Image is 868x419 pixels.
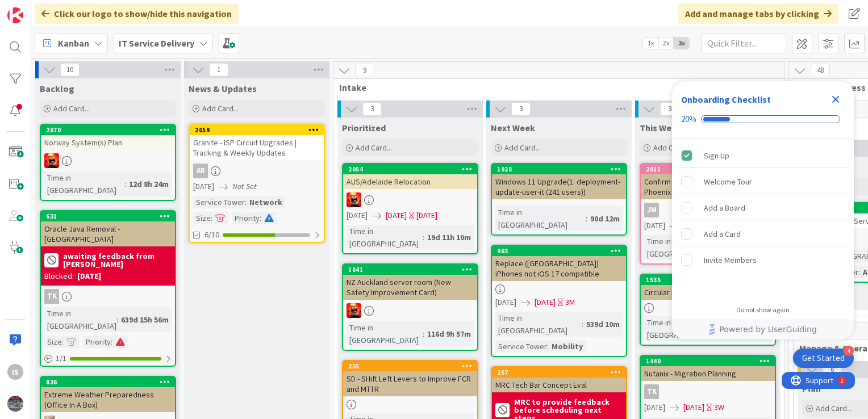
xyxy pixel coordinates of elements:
[205,229,219,241] span: 6/10
[504,143,541,153] span: Add Card...
[492,378,626,392] div: MRC Tech Bar Concept Eval
[339,82,770,93] span: Intake
[683,401,704,413] span: [DATE]
[7,7,23,23] img: Visit kanbanzone.com
[497,165,626,173] div: 1928
[7,364,23,380] div: Is
[641,285,775,300] div: Circular EntraID References
[190,164,324,178] div: AR
[643,37,658,49] span: 1x
[118,313,172,326] div: 639d 15h 56m
[343,371,477,396] div: SD - SHift Left Levers to Improve FCR and MTTR
[362,102,382,116] span: 3
[193,212,211,224] div: Size
[423,231,424,244] span: :
[355,64,374,77] span: 9
[704,201,745,215] div: Add a Board
[641,366,775,381] div: Nutanix - Migration Planning
[641,356,775,381] div: 1440Nutanix - Migration Planning
[495,206,586,231] div: Time in [GEOGRAPHIC_DATA]
[245,196,247,208] span: :
[126,178,172,190] div: 12d 8h 24m
[190,125,324,160] div: 2059Granite - ISP Circuit Upgrades | Tracking & Weekly Updates
[116,313,118,326] span: :
[40,83,74,94] span: Backlog
[677,169,849,194] div: Welcome Tour is incomplete.
[60,63,80,77] span: 10
[193,196,245,208] div: Service Tower
[641,275,775,285] div: 1535
[260,212,261,224] span: :
[646,165,775,173] div: 2011
[497,368,626,376] div: 257
[704,149,729,162] div: Sign Up
[209,63,228,77] span: 1
[347,303,361,318] img: VN
[35,3,239,24] div: Click our logo to show/hide this navigation
[348,266,477,274] div: 1841
[46,212,175,220] div: 631
[24,2,52,15] span: Support
[827,90,845,108] div: Close Checklist
[497,247,626,255] div: 903
[823,363,842,376] span: 6
[44,336,62,348] div: Size
[714,401,724,413] div: 3W
[646,276,775,284] div: 1535
[343,265,477,275] div: 1841
[41,211,175,246] div: 631Oracle Java Removal - [GEOGRAPHIC_DATA]
[347,225,423,250] div: Time in [GEOGRAPHIC_DATA]
[77,270,101,282] div: [DATE]
[58,36,89,50] span: Kanban
[347,209,368,221] span: [DATE]
[495,340,547,353] div: Service Tower
[644,235,720,260] div: Time in [GEOGRAPHIC_DATA]
[202,103,239,114] span: Add Card...
[511,102,531,116] span: 3
[343,361,477,371] div: 255
[491,122,535,133] span: Next Week
[704,253,757,267] div: Invite Members
[53,103,90,114] span: Add Card...
[492,174,626,199] div: Windows 11 Upgrade(1. deployment-update-user-it (241 users))
[41,211,175,221] div: 631
[802,353,845,364] div: Get Started
[190,135,324,160] div: Granite - ISP Circuit Upgrades | Tracking & Weekly Updates
[211,212,212,224] span: :
[41,125,175,135] div: 2070
[343,275,477,300] div: NZ Auckland server room (New Safety Improvement Card)
[44,171,124,196] div: Time in [GEOGRAPHIC_DATA]
[111,336,112,348] span: :
[677,143,849,168] div: Sign Up is complete.
[641,275,775,300] div: 1535Circular EntraID References
[423,328,424,340] span: :
[44,289,59,304] div: TK
[41,125,175,150] div: 2070Norway System(s) Plan
[583,318,623,330] div: 539d 10m
[492,246,626,281] div: 903Replace ([GEOGRAPHIC_DATA]) iPhones not iOS 17 compatible
[41,351,175,366] div: 1/1
[59,5,62,14] div: 2
[62,336,64,348] span: :
[193,164,208,178] div: AR
[41,289,175,304] div: TK
[343,174,477,189] div: AUS/Adelaide Relocation
[343,192,477,207] div: VN
[343,361,477,396] div: 255SD - SHift Left Levers to Improve FCR and MTTR
[343,265,477,300] div: 1841NZ Auckland server room (New Safety Improvement Card)
[672,319,854,340] div: Footer
[342,122,386,133] span: Prioritized
[356,143,392,153] span: Add Card...
[672,139,854,298] div: Checklist items
[704,175,752,188] div: Welcome Tour
[56,353,66,364] span: 1 / 1
[41,377,175,412] div: 836Extreme Weather Preparedness (Office In A Box)
[124,178,126,190] span: :
[416,209,437,221] div: [DATE]
[644,316,716,341] div: Time in [GEOGRAPHIC_DATA]
[41,135,175,150] div: Norway System(s) Plan
[719,322,817,336] span: Powered by UserGuiding
[644,220,665,232] span: [DATE]
[641,356,775,366] div: 1440
[46,126,175,134] div: 2070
